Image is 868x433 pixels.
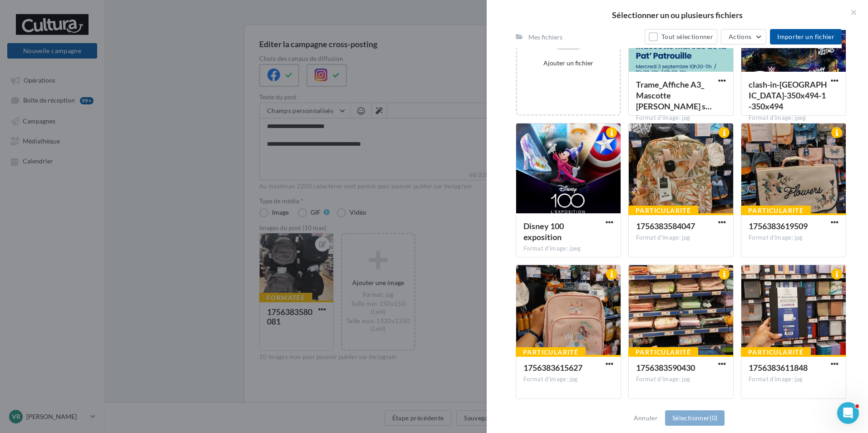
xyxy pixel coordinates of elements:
[710,414,717,422] span: (0)
[523,221,564,242] span: Disney 100 exposition
[721,29,766,44] button: Actions
[528,33,562,42] div: Mes fichiers
[770,29,842,44] button: Importer un fichier
[741,206,811,216] div: Particularité
[749,363,808,373] span: 1756383611848
[628,347,698,357] div: Particularité
[749,221,808,231] span: 1756383619509
[837,402,859,424] iframe: Intercom live chat
[777,33,834,40] span: Importer un fichier
[741,347,811,357] div: Particularité
[521,59,616,68] div: Ajouter un fichier
[628,206,698,216] div: Particularité
[523,245,613,253] div: Format d'image: jpeg
[636,375,726,384] div: Format d'image: jpg
[523,363,582,373] span: 1756383615627
[636,79,712,111] span: Trame_Affiche A3_ Mascotte Marcus sept
[636,234,726,242] div: Format d'image: jpg
[749,375,838,384] div: Format d'image: jpg
[636,363,695,373] span: 1756383590430
[749,79,827,111] span: clash-in-paris-350x494-1-350x494
[516,347,586,357] div: Particularité
[729,33,751,40] span: Actions
[523,375,613,384] div: Format d'image: jpg
[665,410,725,426] button: Sélectionner(0)
[636,114,726,122] div: Format d'image: jpg
[749,114,838,122] div: Format d'image: jpeg
[749,234,838,242] div: Format d'image: jpg
[501,11,853,19] h2: Sélectionner un ou plusieurs fichiers
[636,221,695,231] span: 1756383584047
[630,413,661,423] button: Annuler
[645,29,717,44] button: Tout sélectionner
